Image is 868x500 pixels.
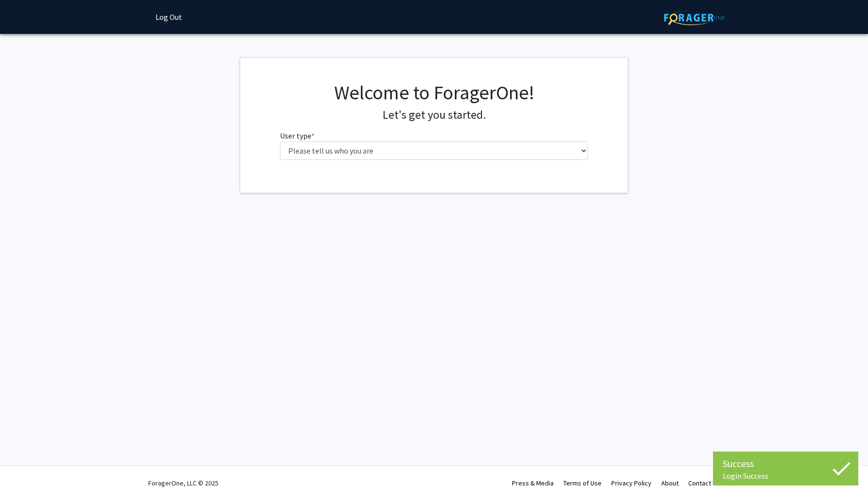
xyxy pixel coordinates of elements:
img: ForagerOne Logo [664,10,725,25]
h1: Welcome to ForagerOne! [280,81,589,104]
label: User type [280,130,314,141]
a: Terms of Use [563,479,602,487]
div: ForagerOne, LLC © 2025 [148,466,218,500]
div: Success [723,456,849,471]
h4: Let's get you started. [280,108,589,122]
a: Privacy Policy [611,479,651,487]
div: Login Success [723,471,849,481]
a: Press & Media [512,479,554,487]
a: About [661,479,679,487]
a: Contact Us [688,479,720,487]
